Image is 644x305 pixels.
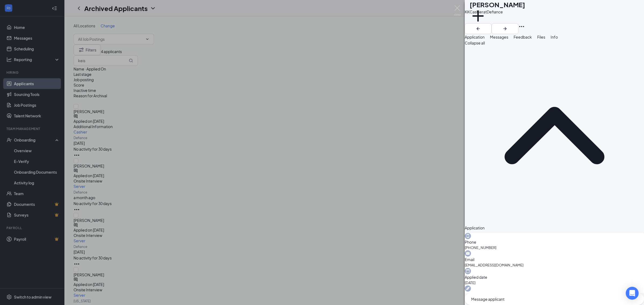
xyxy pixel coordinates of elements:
[490,35,508,39] span: Messages
[465,256,644,262] span: Email
[518,23,525,30] svg: Ellipses
[465,225,644,231] div: Application
[470,8,486,24] svg: Plus
[465,274,644,280] span: Applied date
[465,35,485,39] span: Application
[465,9,470,15] div: KK
[514,35,532,39] span: Feedback
[465,40,644,46] span: Collapse all
[465,46,644,225] svg: ChevronUp
[551,35,558,39] span: Info
[537,35,545,39] span: Files
[626,287,639,300] div: Open Intercom Messenger
[470,8,486,30] button: PlusAdd a tag
[492,23,518,34] button: ArrowRight
[465,245,644,250] span: [PHONE_NUMBER]
[465,292,644,297] span: Source
[475,25,481,32] svg: ArrowLeftNew
[465,280,644,285] span: [DATE]
[470,9,525,14] div: Cashier at Defiance
[471,296,638,302] span: Message applicant
[465,262,644,268] span: [EMAIL_ADDRESS][DOMAIN_NAME]
[502,25,508,32] svg: ArrowRight
[465,239,644,245] span: Phone
[465,23,492,34] button: ArrowLeftNew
